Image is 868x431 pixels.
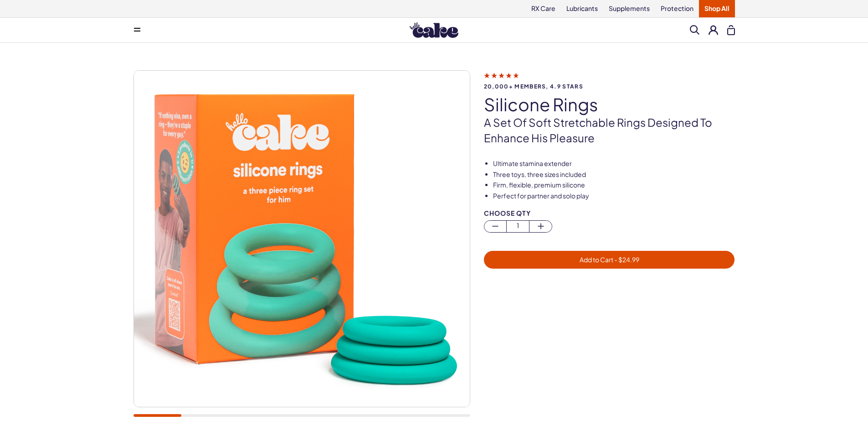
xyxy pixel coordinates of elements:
[580,255,639,264] span: Add to Cart
[484,115,735,145] p: A set of soft stretchable rings designed to enhance his pleasure
[493,170,735,179] li: Three toys, three sizes included
[484,251,735,269] button: Add to Cart - $24.99
[134,71,470,407] img: silicone rings
[507,221,529,231] span: 1
[484,71,735,89] a: 20,000+ members, 4.9 stars
[410,22,458,38] img: Hello Cake
[484,83,735,89] span: 20,000+ members, 4.9 stars
[493,192,735,201] li: Perfect for partner and solo play
[484,95,735,114] h1: silicone rings
[493,181,735,190] li: Firm, flexible, premium silicone
[493,159,735,168] li: Ultimate stamina extender
[613,255,639,264] span: - $ 24.99
[484,210,735,217] div: Choose Qty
